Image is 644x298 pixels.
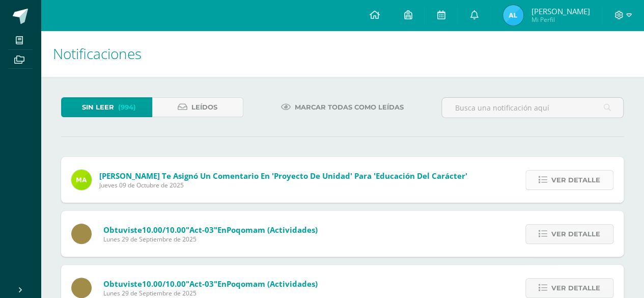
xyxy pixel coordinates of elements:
span: Sin leer [82,98,114,117]
span: Obtuviste en [103,279,318,289]
span: Poqomam (Actividades) [227,225,318,235]
span: [PERSON_NAME] [531,6,590,16]
span: Mi Perfil [531,15,590,24]
span: 10.00/10.00 [142,225,186,235]
span: Ver detalle [551,225,600,243]
span: Obtuviste en [103,225,318,235]
a: Sin leer(994) [61,97,152,117]
span: Marcar todas como leídas [295,98,404,117]
img: c1ea5a6e49a671b6689474305428bfe0.png [71,170,92,190]
img: 7331ec9af0b54db88192830ecc255d07.png [503,5,523,25]
a: Marcar todas como leídas [268,97,416,117]
span: Ver detalle [551,279,600,297]
span: Poqomam (Actividades) [227,279,318,289]
span: Jueves 09 de Octubre de 2025 [99,181,467,189]
span: Leídos [191,98,217,117]
span: Ver detalle [551,171,600,189]
span: Lunes 29 de Septiembre de 2025 [103,289,318,297]
a: Leídos [152,97,243,117]
input: Busca una notificación aquí [442,98,623,118]
span: "Act-03" [186,225,217,235]
span: [PERSON_NAME] te asignó un comentario en 'Proyecto de unidad' para 'Educación del carácter' [99,171,467,181]
span: Lunes 29 de Septiembre de 2025 [103,235,318,243]
span: "Act-03" [186,279,217,289]
span: (994) [118,98,136,117]
span: 10.00/10.00 [142,279,186,289]
span: Notificaciones [53,44,142,63]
